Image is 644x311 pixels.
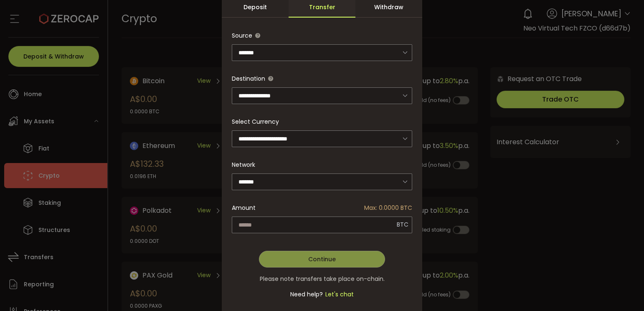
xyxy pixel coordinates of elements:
span: Please note transfers take place on-chain. [260,275,385,283]
span: Need help? [290,290,323,298]
span: Let's chat [323,290,354,298]
span: Source [232,31,252,40]
iframe: Chat Widget [602,271,644,311]
button: Continue [259,251,385,268]
span: Max: 0.0000 BTC [364,199,412,216]
span: Amount [232,199,256,216]
span: Destination [232,74,265,83]
span: BTC [397,220,408,229]
span: Continue [308,255,336,263]
label: Network [232,161,260,169]
label: Select Currency [232,117,284,126]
